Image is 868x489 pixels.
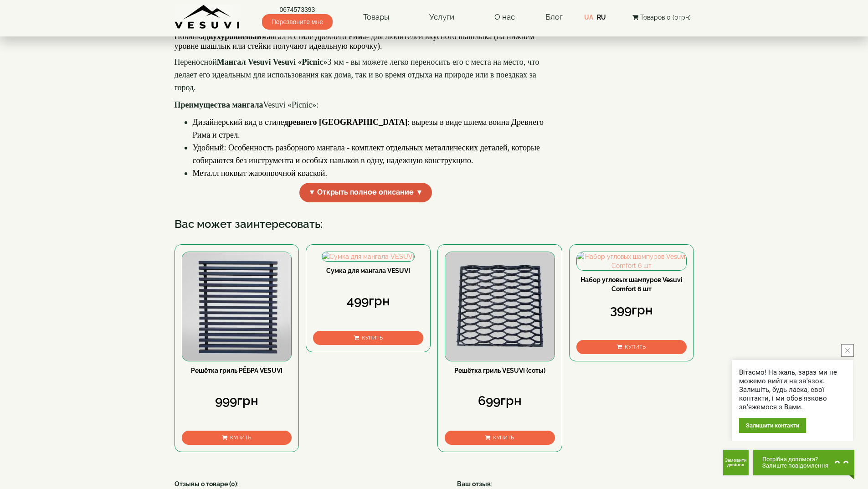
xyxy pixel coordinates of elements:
a: Сумка для мангала VESUVI [326,267,410,274]
button: Купить [182,431,292,445]
span: Перезвоните мне [262,14,333,30]
button: Купить [313,331,423,345]
button: Купить [445,431,555,445]
span: 3 мм - вы можете легко переносить его с места на место, что делает его идеальным для использовани... [175,57,539,92]
span: Потрібна допомога? [762,456,828,463]
img: Сумка для мангала VESUVI [322,252,414,261]
a: 0674573393 [262,5,333,14]
div: Залишити контакти [739,418,806,433]
a: Товары [354,7,399,28]
div: 999грн [182,392,292,410]
span: Преимущества мангала [175,100,263,109]
img: Набор угловых шампуров Vesuvi Comfort 6 шт [577,252,686,270]
h3: Вас может заинтересовать: [175,218,694,230]
a: Блог [545,12,563,21]
span: Залиште повідомлення [762,463,828,469]
button: Get Call button [723,450,749,475]
span: Металл покрыт жаропрочной краской. [193,169,327,178]
span: Замовити дзвінок [725,458,747,467]
img: Решётка гриль РЁБРА VESUVI [182,252,292,361]
a: UA [584,14,593,21]
span: Дизайнерский вид в стиле : вырезы в виде шлема воина Древнего Рима и стрел. [193,118,544,139]
img: Завод VESUVI [175,5,241,30]
button: close button [841,344,854,357]
div: : [457,479,694,489]
span: Vesuvi «Picnic»: [263,100,319,109]
a: О нас [485,7,524,28]
button: Chat button [753,450,854,475]
div: 499грн [313,292,423,310]
button: Товаров 0 (0грн) [630,12,693,22]
a: Решётка гриль VESUVI (соты) [454,367,545,374]
strong: Ваш отзыв [457,480,491,488]
span: Новинка мангал в стиле древнего Рима- для любителей вкусного шашлыка (на нижнем уровне шашлык или... [175,32,534,51]
div: 699грн [445,392,555,410]
span: Купить [493,434,514,441]
span: Мангал Vesuvi Vesuvi «Picnic» [217,57,328,67]
span: Товаров 0 (0грн) [640,14,691,21]
img: Решётка гриль VESUVI (соты) [445,252,555,361]
span: двухуровневый [205,32,262,41]
strong: Отзывы о товаре (0) [175,480,237,488]
a: RU [597,14,606,21]
span: Купить [362,335,383,341]
span: Удобный: Особенность разборного мангала - комплект отдельных металлических деталей, которые собир... [193,143,540,165]
span: древнего [GEOGRAPHIC_DATA] [284,118,408,127]
span: Купить [625,344,646,350]
div: 399грн [576,301,687,319]
span: Купить [230,434,251,441]
span: ▼ Открыть полное описание ▼ [299,183,432,202]
span: Переносной [175,57,217,67]
div: Вітаємо! На жаль, зараз ми не можемо вийти на зв'язок. Залишіть, будь ласка, свої контакти, і ми ... [739,368,846,412]
a: Набор угловых шампуров Vesuvi Comfort 6 шт [580,276,683,293]
button: Купить [576,340,687,354]
a: Услуги [420,7,463,28]
a: Решётка гриль РЁБРА VESUVI [191,367,282,374]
